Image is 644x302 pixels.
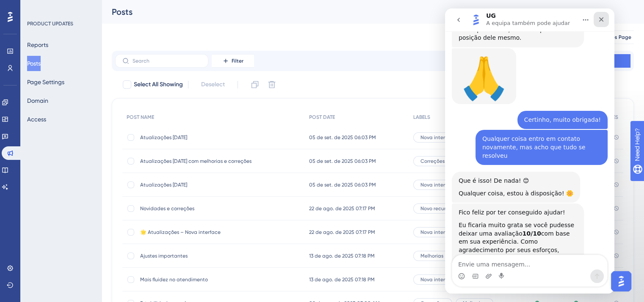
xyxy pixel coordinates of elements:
span: 05 de set. de 2025 06:03 PM [309,181,376,188]
span: Mais fluidez no atendimento [140,276,276,283]
span: 05 de set. de 2025 06:03 PM [309,134,376,141]
span: Melhorias [420,253,444,259]
input: Search [133,58,201,64]
span: Nova interface [420,181,456,188]
span: 22 de ago. de 2025 07:17 PM [309,229,375,236]
span: Deselect [201,80,225,90]
button: Seletor de emoji [13,264,20,271]
span: Select All Showing [134,80,183,90]
div: Fico feliz por ter conseguido ajudar! [14,200,132,209]
span: Ajustes importantes [140,253,276,259]
span: 13 de ago. de 2025 07:18 PM [309,253,375,259]
div: Posts [112,6,613,18]
b: 10/10 [77,222,96,228]
div: Eu ficaria muito grata se você pudesse deixar uma avaliação com base em sua experiência. Como agr... [14,213,132,263]
span: 13 de ago. de 2025 07:18 PM [309,276,375,283]
span: Filter [232,58,243,64]
span: Atualizações [DATE] [140,181,276,188]
span: Novidades e correções [140,205,276,212]
button: Seletor de Gif [27,264,33,271]
button: Access [27,112,46,127]
span: LABELS [413,114,430,121]
span: ES [613,114,618,121]
span: Atualizações [DATE] [140,134,276,141]
span: Novo recurso [420,205,451,212]
span: POST NAME [127,114,154,121]
button: Filter [212,54,254,68]
span: Nova interface [420,229,456,236]
button: Page Settings [27,74,64,90]
span: 05 de set. de 2025 06:03 PM [309,158,376,165]
textarea: Envie uma mensagem... [7,247,162,261]
iframe: Intercom live chat [445,8,614,294]
button: Enviar mensagem… [145,261,159,275]
iframe: UserGuiding AI Assistant Launcher [608,269,634,294]
span: Nova interface [420,134,456,141]
button: Carregar anexo [40,264,47,271]
span: 🌟 Atualizações – Nova interface [140,229,276,236]
span: 22 de ago. de 2025 07:17 PM [309,205,375,212]
span: Nova interface [420,276,456,283]
button: Start recording [54,264,61,271]
button: Deselect [193,77,232,92]
span: POST DATE [309,114,335,121]
button: Posts [27,56,41,71]
span: Need Help? [20,2,53,12]
div: PRODUCT UPDATES [27,20,73,27]
button: Domain [27,93,48,108]
button: Reports [27,37,48,52]
span: Correções [420,158,445,165]
span: Atualizações [DATE] com melhorias e correções [140,158,276,165]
